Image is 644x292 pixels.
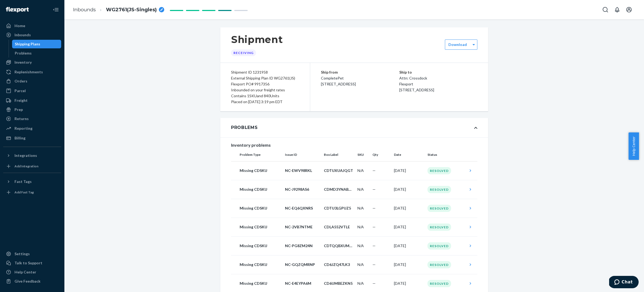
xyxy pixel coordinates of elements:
[355,180,370,199] td: N/A
[324,281,353,286] p: CD6UMBEZKN5
[285,187,320,192] p: NC-J9298AS6
[14,32,31,38] div: Inbounds
[231,49,256,56] div: Receiving
[372,168,376,173] span: —
[14,179,32,184] div: Fast Tags
[3,250,61,258] a: Settings
[372,206,376,210] span: —
[69,2,169,18] ol: breadcrumbs
[370,148,392,161] th: Qty
[324,187,353,192] p: CDMD3YNABHL
[106,6,157,13] span: WG2761(JS-Singles)
[372,281,376,286] span: —
[285,262,320,267] p: NC-GQZQMRNP
[399,81,478,87] p: Flexport
[324,168,353,173] p: CDTUXUAJQGT
[283,148,322,161] th: Issue ID
[14,135,25,141] div: Billing
[609,276,639,289] iframe: Opens a widget where you can chat to one of our agents
[3,77,61,85] a: Orders
[14,98,28,103] div: Freight
[231,148,283,161] th: Problem Type
[12,40,61,48] a: Shipping Plans
[372,187,376,192] span: —
[3,259,61,267] button: Talk to Support
[3,151,61,160] button: Integrations
[3,162,61,171] a: Add Integration
[12,49,61,57] a: Problems
[240,224,281,230] p: Missing CDSKU
[3,188,61,197] a: Add Fast Tag
[240,187,281,192] p: Missing CDSKU
[3,31,61,39] a: Inbounds
[6,7,29,12] img: Flexport logo
[14,69,43,75] div: Replenishments
[355,148,370,161] th: SKU
[14,107,23,112] div: Prep
[3,124,61,133] a: Reporting
[321,69,399,75] p: Ship from
[231,99,299,105] div: Placed on [DATE] 3:19 pm EDT
[14,116,29,121] div: Returns
[624,4,634,15] button: Open account menu
[427,261,451,268] div: Resolved
[3,86,61,95] a: Parcel
[392,199,425,218] td: [DATE]
[372,225,376,229] span: —
[628,132,639,160] button: Help Center
[427,242,451,250] div: Resolved
[324,206,353,211] p: CDTU3LGPUZ5
[73,7,96,13] a: Inbounds
[392,236,425,255] td: [DATE]
[355,236,370,255] td: N/A
[372,243,376,248] span: —
[285,243,320,248] p: NC-PG8ZM24N
[15,41,40,47] div: Shipping Plans
[322,148,355,161] th: Box Label
[612,4,623,15] button: Open notifications
[324,243,353,248] p: CDTQQBXUM39
[392,180,425,199] td: [DATE]
[427,167,451,174] div: Resolved
[240,168,281,173] p: Missing CDSKU
[427,280,451,287] div: Resolved
[427,223,451,231] div: Resolved
[3,114,61,123] a: Returns
[321,76,356,86] span: CompletePet [STREET_ADDRESS]
[355,161,370,180] td: N/A
[14,279,41,284] div: Give Feedback
[240,243,281,248] p: Missing CDSKU
[3,105,61,114] a: Prep
[285,168,320,173] p: NC-EWV98RKL
[14,164,38,168] div: Add Integration
[240,281,281,286] p: Missing CDSKU
[14,60,32,65] div: Inventory
[399,75,478,81] p: Attn: Crossdock
[285,281,320,286] p: NC-E4EYPA6M
[14,260,42,266] div: Talk to Support
[15,51,32,56] div: Problems
[399,88,434,92] span: [STREET_ADDRESS]
[448,42,467,47] label: Download
[240,262,281,267] p: Missing CDSKU
[427,205,451,212] div: Resolved
[355,218,370,236] td: N/A
[372,262,376,267] span: —
[14,23,25,28] div: Home
[3,96,61,105] a: Freight
[3,268,61,276] a: Help Center
[324,262,353,267] p: CD6JZQ47LK3
[3,177,61,186] button: Fast Tags
[285,224,320,230] p: NC-2VB7NTME
[14,251,30,257] div: Settings
[392,255,425,274] td: [DATE]
[399,69,478,75] p: Ship to
[14,269,36,275] div: Help Center
[355,199,370,218] td: N/A
[392,148,425,161] th: Date
[50,4,61,15] button: Close Navigation
[231,69,299,75] div: Shipment ID 1231958
[231,75,299,81] div: External Shipping Plan ID WG2761(JS)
